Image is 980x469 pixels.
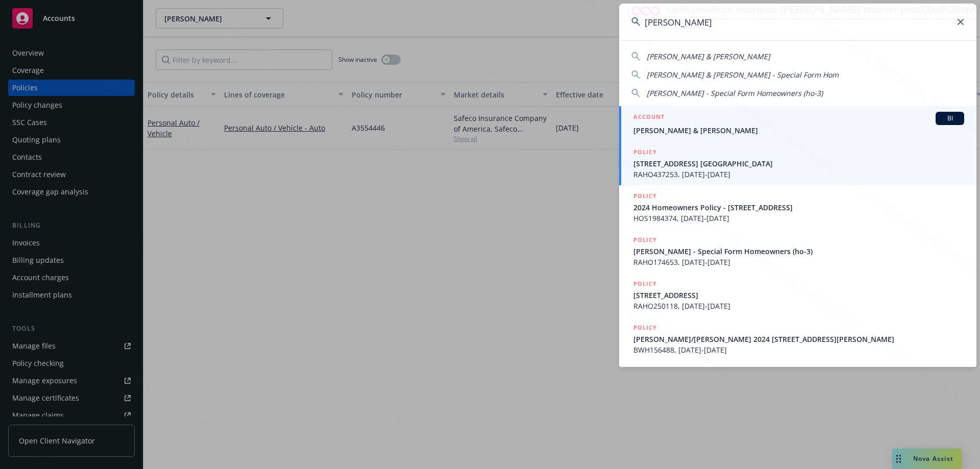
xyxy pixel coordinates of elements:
[633,125,964,136] span: [PERSON_NAME] & [PERSON_NAME]
[619,229,976,273] a: POLICY[PERSON_NAME] - Special Form Homeowners (ho-3)RAHO174653, [DATE]-[DATE]
[633,112,665,124] h5: ACCOUNT
[619,4,976,40] input: Search...
[633,202,964,213] span: 2024 Homeowners Policy - [STREET_ADDRESS]
[633,158,964,169] span: [STREET_ADDRESS] [GEOGRAPHIC_DATA]
[633,257,964,267] span: RAHO174653, [DATE]-[DATE]
[940,114,960,123] span: BI
[619,273,976,317] a: POLICY[STREET_ADDRESS]RAHO250118, [DATE]-[DATE]
[619,106,976,141] a: ACCOUNTBI[PERSON_NAME] & [PERSON_NAME]
[647,70,839,80] span: [PERSON_NAME] & [PERSON_NAME] - Special Form Hom
[633,246,964,257] span: [PERSON_NAME] - Special Form Homeowners (ho-3)
[619,317,976,361] a: POLICY[PERSON_NAME]/[PERSON_NAME] 2024 [STREET_ADDRESS][PERSON_NAME]BWH156488, [DATE]-[DATE]
[633,334,964,344] span: [PERSON_NAME]/[PERSON_NAME] 2024 [STREET_ADDRESS][PERSON_NAME]
[633,344,964,355] span: BWH156488, [DATE]-[DATE]
[633,290,964,301] span: [STREET_ADDRESS]
[647,88,823,98] span: [PERSON_NAME] - Special Form Homeowners (ho-3)
[633,213,964,224] span: HOS1984374, [DATE]-[DATE]
[647,52,770,61] span: [PERSON_NAME] & [PERSON_NAME]
[633,301,964,311] span: RAHO250118, [DATE]-[DATE]
[633,323,657,333] h5: POLICY
[633,169,964,180] span: RAHO437253, [DATE]-[DATE]
[633,279,657,289] h5: POLICY
[633,191,657,201] h5: POLICY
[633,235,657,245] h5: POLICY
[619,185,976,229] a: POLICY2024 Homeowners Policy - [STREET_ADDRESS]HOS1984374, [DATE]-[DATE]
[619,141,976,185] a: POLICY[STREET_ADDRESS] [GEOGRAPHIC_DATA]RAHO437253, [DATE]-[DATE]
[633,147,657,157] h5: POLICY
